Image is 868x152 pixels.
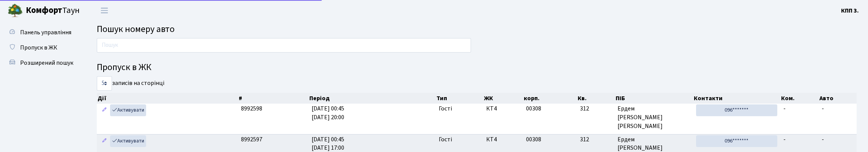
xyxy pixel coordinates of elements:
span: - [822,135,824,144]
th: Тип [436,93,483,104]
a: Пропуск в ЖК [4,40,80,55]
a: Редагувати [100,104,109,116]
th: Контакти [693,93,780,104]
span: Пошук номеру авто [97,22,175,36]
th: Кв. [577,93,614,104]
th: Дії [97,93,238,104]
input: Пошук [97,38,471,53]
a: Панель управління [4,25,80,40]
span: 312 [580,104,611,113]
a: Активувати [110,104,146,116]
b: Комфорт [26,4,62,16]
span: Пропуск в ЖК [20,43,57,52]
span: Ердем [PERSON_NAME] [PERSON_NAME] [618,104,690,131]
span: - [783,135,786,144]
span: Панель управління [20,28,71,37]
a: КПП 3. [841,6,859,15]
span: [DATE] 00:45 [DATE] 20:00 [312,104,344,122]
button: Переключити навігацію [95,4,114,17]
span: Таун [26,4,80,17]
span: - [822,104,824,113]
span: Розширений пошук [20,59,73,67]
span: 00308 [526,104,541,113]
th: ПІБ [615,93,693,104]
img: logo.png [8,3,23,18]
span: 8992597 [241,135,262,144]
select: записів на сторінці [97,76,112,91]
a: Активувати [110,135,146,147]
th: Авто [819,93,857,104]
span: КТ4 [486,135,520,144]
th: Ком. [780,93,819,104]
span: Гості [439,104,452,113]
h4: Пропуск в ЖК [97,62,857,73]
a: Редагувати [100,135,109,147]
a: Розширений пошук [4,55,80,70]
th: # [238,93,309,104]
span: 00308 [526,135,541,144]
span: 312 [580,135,611,144]
th: корп. [523,93,577,104]
th: ЖК [483,93,523,104]
th: Період [309,93,436,104]
span: 8992598 [241,104,262,113]
span: КТ4 [486,104,520,113]
span: - [783,104,786,113]
label: записів на сторінці [97,76,164,91]
span: Гості [439,135,452,144]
